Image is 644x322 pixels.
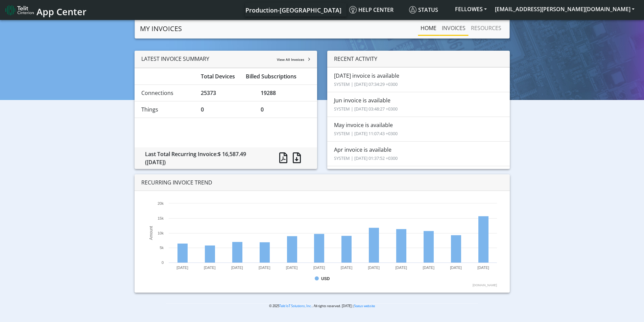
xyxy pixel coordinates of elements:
[259,266,270,270] text: [DATE]
[140,150,269,166] div: Last Total Recurring Invoice:
[313,266,325,270] text: [DATE]
[334,155,398,161] small: SYSTEM | [DATE] 01:37:52 +0300
[140,22,182,35] a: MY INVOICES
[347,3,406,17] a: Help center
[145,158,264,166] div: ([DATE])
[409,6,438,14] span: Status
[158,216,164,220] text: 15k
[451,3,491,15] button: FELLOWES
[136,89,196,97] div: Connections
[468,21,504,35] a: RESOURCES
[158,231,164,235] text: 10k
[395,266,407,270] text: [DATE]
[136,105,196,114] div: Things
[334,81,398,87] small: SYSTEM | [DATE] 07:34:29 +0300
[204,266,216,270] text: [DATE]
[406,3,451,17] a: Status
[334,130,398,137] small: SYSTEM | [DATE] 11:07:43 +0300
[196,72,241,80] div: Total Devices
[135,51,317,68] div: LATEST INVOICE SUMMARY
[334,106,398,112] small: SYSTEM | [DATE] 03:48:27 +0300
[166,303,478,308] p: © 2025 . All rights reserved. [DATE] |
[279,304,312,308] a: Telit IoT Solutions, Inc.
[277,57,304,62] span: View All Invoices
[409,6,416,14] img: status.svg
[327,51,510,67] div: RECENT ACTIVITY
[158,201,164,205] text: 20k
[439,21,468,35] a: INVOICES
[340,266,352,270] text: [DATE]
[231,266,243,270] text: [DATE]
[160,246,164,250] text: 5k
[176,266,188,270] text: [DATE]
[418,21,439,35] a: Home
[349,6,357,14] img: knowledge.svg
[327,117,510,142] li: May invoice is available
[256,89,315,97] div: 19288
[245,3,341,17] a: Your current platform instance
[256,105,315,114] div: 0
[368,266,380,270] text: [DATE]
[196,89,256,97] div: 25373
[450,266,462,270] text: [DATE]
[327,92,510,117] li: Jun invoice is available
[5,5,34,16] img: logo-telit-cinterion-gw-new.png
[321,276,330,281] text: USD
[327,141,510,166] li: Apr invoice is available
[196,105,256,114] div: 0
[135,174,510,191] div: RECURRING INVOICE TREND
[241,72,315,80] div: Billed Subscriptions
[423,266,434,270] text: [DATE]
[354,304,375,308] a: Status website
[37,5,87,18] span: App Center
[149,226,153,240] text: Amount
[327,166,510,191] li: Mar invoice is available
[349,6,393,14] span: Help center
[477,266,489,270] text: [DATE]
[162,261,164,265] text: 0
[327,67,510,92] li: [DATE] invoice is available
[5,3,86,17] a: App Center
[245,6,341,14] span: Production-[GEOGRAPHIC_DATA]
[218,150,246,158] span: $ 16,587.49
[491,3,639,15] button: [EMAIL_ADDRESS][PERSON_NAME][DOMAIN_NAME]
[286,266,297,270] text: [DATE]
[473,283,497,287] text: [DOMAIN_NAME]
